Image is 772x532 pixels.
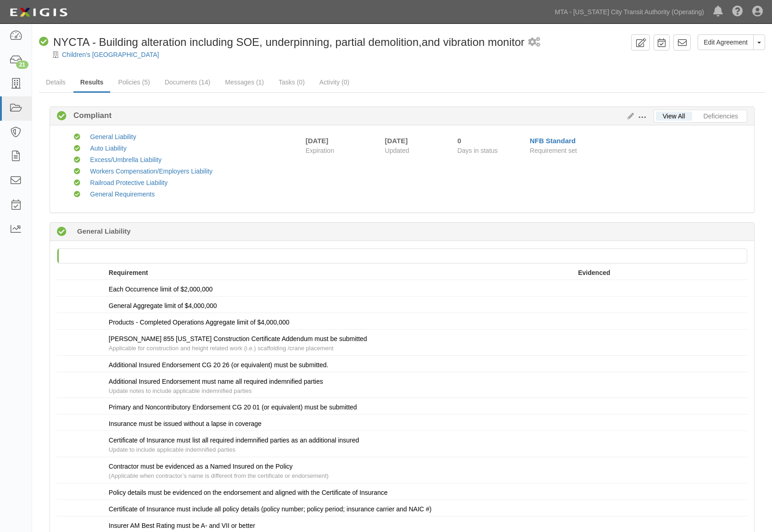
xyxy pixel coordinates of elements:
[697,112,745,121] a: Deficiencies
[74,191,80,198] i: Compliant
[306,146,378,155] span: Expiration
[109,345,334,352] span: Applicable for construction and height related work (i.e.) scaffolding /crane placement
[109,269,148,276] strong: Requirement
[77,226,131,236] b: General Liability
[732,6,743,17] i: Help Center - Complianz
[109,437,359,444] span: Certificate of Insurance must list all required indemnified parties as an additional insured
[109,335,367,342] span: [PERSON_NAME] 855 [US_STATE] Construction Certificate Addendum must be submitted
[73,73,111,93] a: Results
[109,361,329,369] span: Additional Insured Endorsement CG 20 26 (or equivalent) must be submitted.
[53,36,525,48] span: NYCTA - Building alteration including SOE, underpinning, partial demolition,and vibration monitor
[550,3,709,21] a: MTA - [US_STATE] City Transit Authority (Operating)
[74,157,80,163] i: Compliant
[385,147,409,154] span: Updated
[39,37,49,47] i: Compliant
[109,420,262,427] span: Insurance must be issued without a lapse in coverage
[457,136,523,146] div: Since 08/28/2025
[272,73,312,91] a: Tasks (0)
[457,147,498,154] span: Days in status
[39,73,73,91] a: Details
[109,302,217,309] span: General Aggregate limit of $4,000,000
[57,227,67,237] i: Compliant 0 days (since 08/28/2025)
[74,168,80,175] i: Compliant
[109,319,290,326] span: Products - Completed Operations Aggregate limit of $4,000,000
[578,269,610,276] strong: Evidenced
[109,286,213,293] span: Each Occurrence limit of $2,000,000
[90,133,136,140] a: General Liability
[530,137,576,145] a: NFB Standard
[109,505,431,513] span: Certificate of Insurance must include all policy details (policy number; policy period; insurance...
[62,51,159,58] a: Children's [GEOGRAPHIC_DATA]
[74,146,80,152] i: Compliant
[109,446,235,453] span: Update to include applicable indemnified parties
[67,110,112,121] b: Compliant
[90,156,162,163] a: Excess/Umbrella Liability
[16,61,28,69] div: 21
[656,112,692,121] a: View All
[313,73,356,91] a: Activity (0)
[109,472,329,479] span: (Applicable when contractor’s name is different from the certificate or endorsement)
[624,112,634,120] a: Edit Results
[306,136,329,146] div: [DATE]
[90,179,168,186] a: Railroad Protective Liability
[90,145,126,152] a: Auto Liability
[385,136,444,146] div: [DATE]
[109,463,293,470] span: Contractor must be evidenced as a Named Insured on the Policy
[74,134,80,140] i: Compliant
[109,403,357,411] span: Primary and Noncontributory Endorsement CG 20 01 (or equivalent) must be submitted
[530,147,577,154] span: Requirement set
[90,190,155,198] a: General Requirements
[218,73,271,91] a: Messages (1)
[109,387,252,394] span: Update notes to include applicable indemnified parties
[57,112,67,121] i: Compliant
[698,34,754,50] a: Edit Agreement
[528,38,540,47] i: 1 scheduled workflow
[39,34,525,50] div: NYCTA - Building alteration including SOE, underpinning, partial demolition,and vibration monitor
[74,180,80,186] i: Compliant
[109,489,388,496] span: Policy details must be evidenced on the endorsement and aligned with the Certificate of Insurance
[90,168,213,175] a: Workers Compensation/Employers Liability
[109,522,255,529] span: Insurer AM Best Rating must be A- and VII or better
[109,378,323,385] span: Additional Insured Endorsement must name all required indemnified parties
[111,73,157,91] a: Policies (5)
[7,4,70,21] img: Logo
[158,73,218,91] a: Documents (14)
